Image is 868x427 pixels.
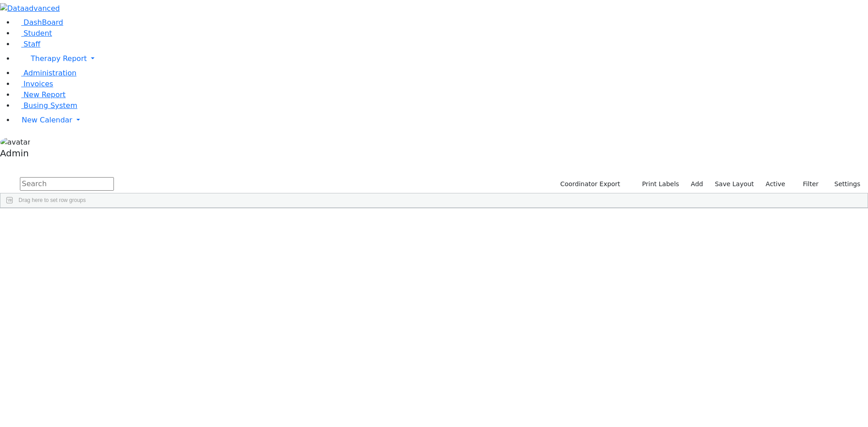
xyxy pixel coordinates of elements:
span: Busing System [24,101,77,110]
input: Search [20,177,114,191]
a: DashBoard [14,18,63,27]
a: New Report [14,90,66,99]
span: Student [24,29,52,38]
label: Active [762,177,789,191]
span: New Calendar [22,116,72,124]
a: Staff [14,40,40,48]
a: Therapy Report [14,50,868,68]
a: Student [14,29,52,38]
a: Busing System [14,101,77,110]
button: Settings [823,177,864,191]
a: Administration [14,69,76,77]
button: Coordinator Export [554,177,624,191]
span: Drag here to set row groups [19,197,86,203]
a: Add [687,177,707,191]
span: Therapy Report [31,54,87,63]
span: Staff [24,40,40,48]
button: Save Layout [711,177,758,191]
button: Filter [791,177,823,191]
button: Print Labels [632,177,683,191]
span: DashBoard [24,18,63,27]
a: Invoices [14,80,53,88]
a: New Calendar [14,111,868,129]
span: Invoices [24,80,53,88]
span: New Report [24,90,66,99]
span: Administration [24,69,76,77]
